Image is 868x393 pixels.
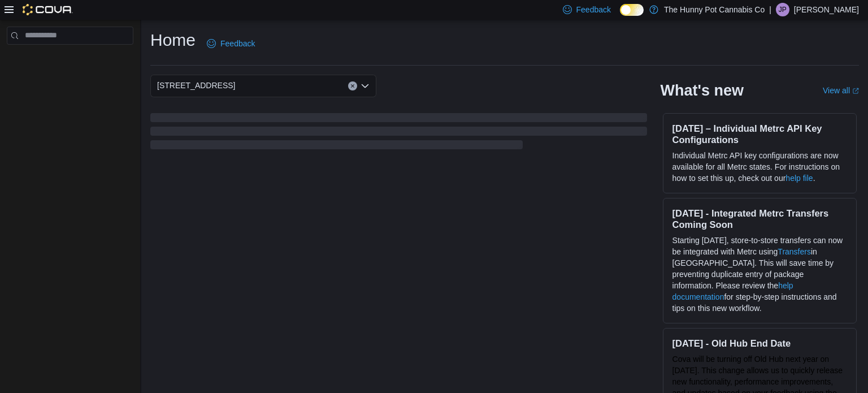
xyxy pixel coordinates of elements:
span: Loading [150,115,647,152]
a: help documentation [672,281,793,301]
span: Feedback [220,38,255,49]
p: Starting [DATE], store-to-store transfers can now be integrated with Metrc using in [GEOGRAPHIC_D... [672,235,847,314]
button: Clear input [348,81,357,90]
a: Feedback [202,32,259,55]
div: Jason Polizzi [776,3,789,16]
input: Dark Mode [620,4,644,16]
h3: [DATE] – Individual Metrc API Key Configurations [672,123,847,145]
h2: What's new [661,81,744,100]
p: Individual Metrc API key configurations are now available for all Metrc states. For instructions ... [672,150,847,184]
p: [PERSON_NAME] [794,3,859,16]
h3: [DATE] - Integrated Metrc Transfers Coming Soon [672,208,847,230]
h1: Home [150,29,196,51]
h3: [DATE] - Old Hub End Date [672,338,847,349]
a: Transfers [778,247,811,256]
a: View allExternal link [823,86,859,95]
svg: External link [852,88,859,94]
button: Open list of options [361,81,370,90]
img: Cova [23,4,73,15]
span: [STREET_ADDRESS] [157,79,235,92]
span: JP [779,3,787,16]
span: Feedback [576,4,611,15]
a: help file [785,174,813,183]
p: The Hunny Pot Cannabis Co [664,3,765,16]
nav: Complex example [7,47,133,74]
p: | [769,3,771,16]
